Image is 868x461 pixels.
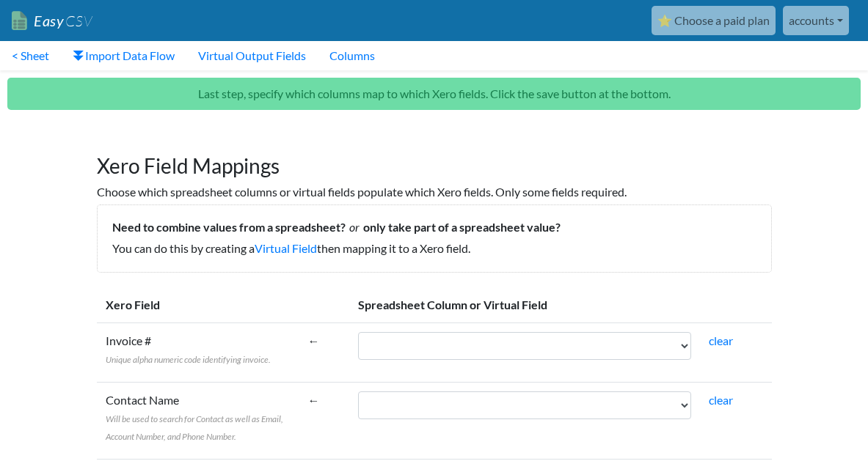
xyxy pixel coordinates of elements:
a: clear [709,333,733,347]
td: ← [299,322,349,382]
a: clear [709,393,733,407]
p: You can do this by creating a then mapping it to a Xero field. [112,240,756,257]
p: Last step, specify which columns map to which Xero fields. Click the save button at the bottom. [7,78,861,110]
label: Contact Name [106,391,291,444]
a: accounts [783,6,849,35]
span: Unique alpha numeric code identifying invoice. [106,354,271,365]
a: Virtual Output Fields [186,41,318,70]
h5: Need to combine values from a spreadsheet? only take part of a spreadsheet value? [112,220,756,234]
a: ⭐ Choose a paid plan [652,6,776,35]
td: ← [299,382,349,459]
th: Spreadsheet Column or Virtual Field [349,287,772,323]
span: CSV [64,12,92,30]
a: EasyCSV [12,6,92,36]
h1: Xero Field Mappings [97,139,772,179]
span: Will be used to search for Contact as well as Email, Account Number, and Phone Number. [106,413,283,442]
a: Columns [318,41,387,70]
h6: Choose which spreadsheet columns or virtual fields populate which Xero fields. Only some fields r... [97,185,772,199]
a: Import Data Flow [61,41,186,70]
label: Invoice # [106,332,271,367]
a: Virtual Field [255,241,317,255]
i: or [346,220,363,234]
th: Xero Field [97,287,299,323]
